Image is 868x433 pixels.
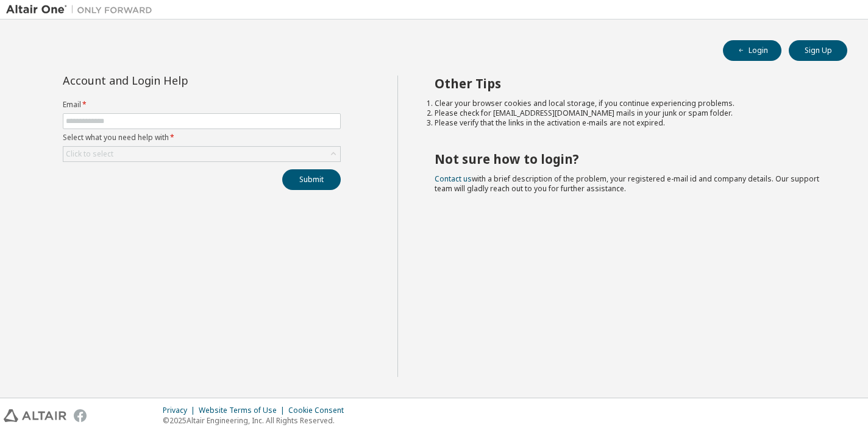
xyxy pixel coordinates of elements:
h2: Other Tips [435,76,826,91]
div: Account and Login Help [63,76,285,85]
div: Click to select [66,149,113,159]
a: Contact us [435,174,472,184]
div: Website Terms of Use [199,406,288,415]
div: Cookie Consent [288,406,351,415]
label: Select what you need help with [63,133,341,143]
li: Clear your browser cookies and local storage, if you continue experiencing problems. [435,99,826,108]
p: © 2025 Altair Engineering, Inc. All Rights Reserved. [163,415,351,426]
label: Email [63,100,341,110]
img: Altair One [6,4,158,16]
button: Submit [282,169,341,190]
li: Please check for [EMAIL_ADDRESS][DOMAIN_NAME] mails in your junk or spam folder. [435,108,826,118]
img: facebook.svg [74,409,87,422]
button: Login [723,40,781,61]
button: Sign Up [789,40,847,61]
li: Please verify that the links in the activation e-mails are not expired. [435,118,826,128]
h2: Not sure how to login? [435,151,826,167]
span: with a brief description of the problem, your registered e-mail id and company details. Our suppo... [435,174,819,194]
div: Privacy [163,406,199,415]
img: altair_logo.svg [4,409,66,422]
div: Click to select [63,147,340,161]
